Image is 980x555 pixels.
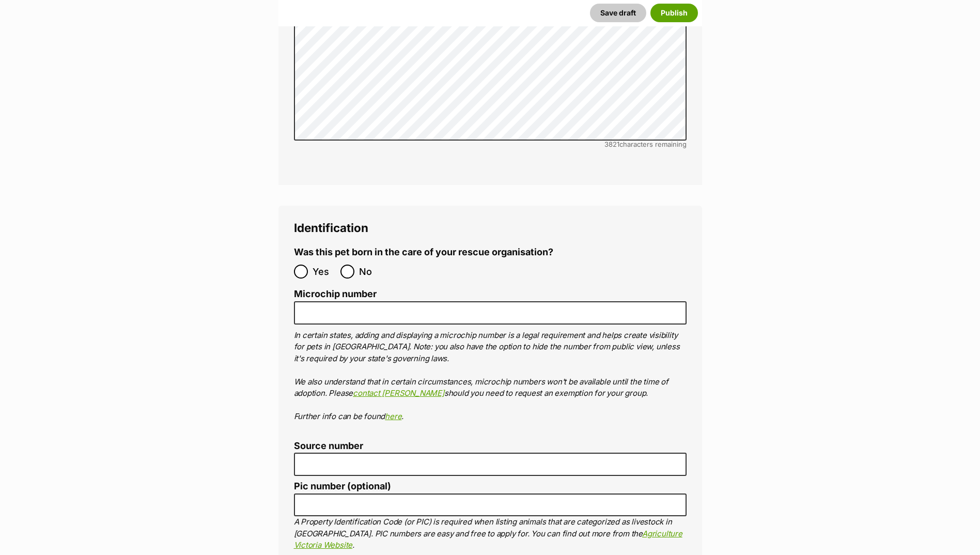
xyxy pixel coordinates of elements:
span: No [359,265,382,279]
p: A Property Identification Code (or PIC) is required when listing animals that are categorized as ... [294,516,687,551]
button: Publish [650,4,698,22]
label: Microchip number [294,289,687,300]
a: contact [PERSON_NAME] [353,388,444,398]
span: Yes [313,265,335,279]
a: here [385,411,401,421]
p: In certain states, adding and displaying a microchip number is a legal requirement and helps crea... [294,330,687,423]
button: Save draft [590,4,646,22]
span: 3821 [604,140,619,148]
label: Pic number (optional) [294,481,687,492]
label: Was this pet born in the care of your rescue organisation? [294,247,553,258]
label: Source number [294,441,687,452]
span: Identification [294,221,368,235]
a: Agriculture Victoria Website [294,529,682,550]
div: characters remaining [294,141,687,148]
